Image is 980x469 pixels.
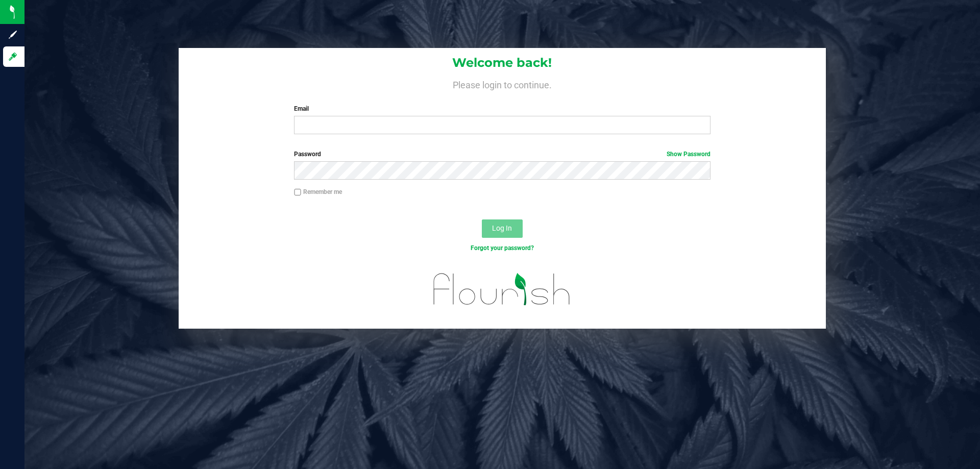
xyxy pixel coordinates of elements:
[294,187,342,196] label: Remember me
[8,30,18,40] inline-svg: Sign up
[294,189,301,196] input: Remember me
[294,104,710,113] label: Email
[667,151,710,158] a: Show Password
[179,78,826,90] h4: Please login to continue.
[492,224,512,232] span: Log In
[179,56,826,69] h1: Welcome back!
[471,244,534,252] a: Forgot your password?
[421,263,583,315] img: flourish_logo.svg
[8,52,18,62] inline-svg: Log in
[294,151,321,158] span: Password
[482,219,523,238] button: Log In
